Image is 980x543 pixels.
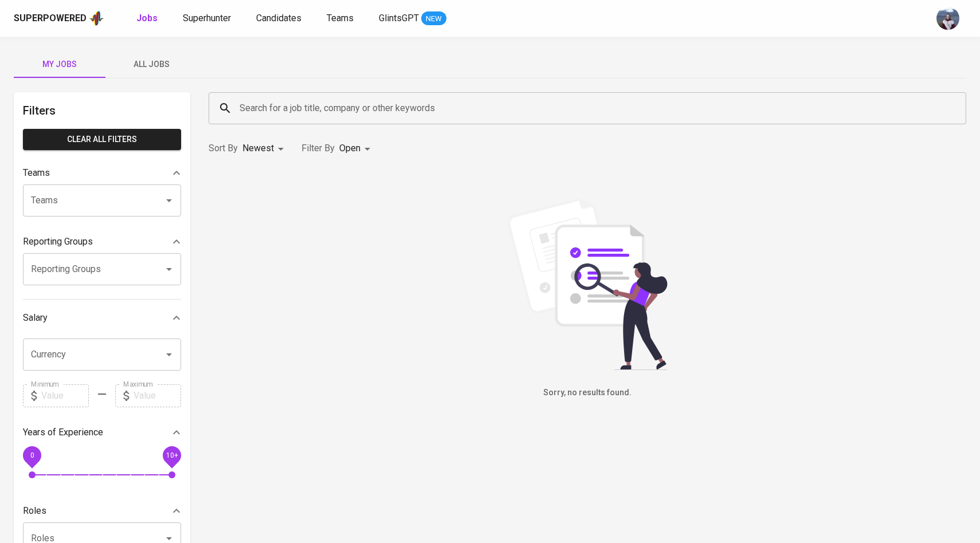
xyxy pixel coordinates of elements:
[23,306,181,329] div: Salary
[14,10,104,27] a: Superpoweredapp logo
[14,12,87,25] div: Superpowered
[256,13,301,23] span: Candidates
[379,11,446,26] a: GlintsGPT NEW
[209,387,966,399] h6: Sorry, no results found.
[30,451,34,459] span: 0
[23,311,48,325] p: Salary
[23,230,181,253] div: Reporting Groups
[161,192,177,208] button: Open
[23,504,46,518] p: Roles
[379,13,419,23] span: GlintsGPT
[89,10,104,27] img: app logo
[23,426,103,439] p: Years of Experience
[161,261,177,277] button: Open
[41,384,89,407] input: Value
[327,11,356,26] a: Teams
[112,57,190,72] span: All Jobs
[136,11,160,26] a: Jobs
[209,141,238,155] p: Sort By
[936,7,959,30] img: christine.raharja@glints.com
[23,235,93,249] p: Reporting Groups
[23,129,181,150] button: Clear All filters
[256,11,304,26] a: Candidates
[183,11,233,26] a: Superhunter
[23,101,181,120] h6: Filters
[242,138,288,159] div: Newest
[32,132,172,147] span: Clear All filters
[166,451,178,459] span: 10+
[23,162,181,184] div: Teams
[134,384,181,407] input: Value
[23,421,181,444] div: Years of Experience
[501,198,673,370] img: file_searching.svg
[23,166,50,180] p: Teams
[301,141,335,155] p: Filter By
[161,347,177,363] button: Open
[339,138,374,159] div: Open
[21,57,99,72] span: My Jobs
[23,499,181,522] div: Roles
[183,13,231,23] span: Superhunter
[339,143,360,154] span: Open
[136,13,158,23] b: Jobs
[421,13,446,25] span: NEW
[242,141,274,155] p: Newest
[327,13,354,23] span: Teams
